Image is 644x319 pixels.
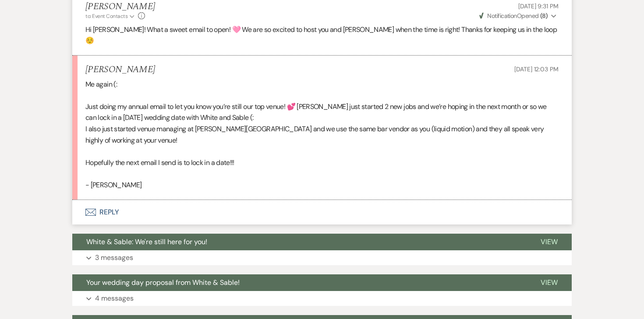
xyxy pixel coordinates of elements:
p: Hi [PERSON_NAME]! What a sweet email to open! 🩷 We are so excited to host you and [PERSON_NAME] w... [85,24,559,46]
p: Just doing my annual email to let you know you’re still our top venue! 💕 [PERSON_NAME] just start... [85,101,559,123]
span: White & Sable: We're still here for you! [86,237,207,246]
p: I also just started venue managing at [PERSON_NAME][GEOGRAPHIC_DATA] and we use the same bar vend... [85,123,559,146]
span: to: Event Contacts [85,13,127,20]
strong: ( 8 ) [540,12,548,20]
button: NotificationOpened (8) [478,11,559,21]
p: 3 messages [95,252,133,263]
span: Notification [487,12,517,20]
button: Reply [72,200,572,224]
p: 4 messages [95,293,134,304]
button: View [527,234,572,250]
button: White & Sable: We're still here for you! [72,234,527,250]
span: Opened [479,12,548,20]
span: [DATE] 12:03 PM [514,65,559,73]
button: 4 messages [72,291,572,306]
button: to: Event Contacts [85,12,136,20]
h5: [PERSON_NAME] [85,64,155,75]
button: Your wedding day proposal from White & Sable! [72,274,527,291]
h5: [PERSON_NAME] [85,1,155,12]
span: View [541,237,558,246]
span: [DATE] 9:31 PM [518,2,559,10]
p: Me again (: [85,79,559,90]
p: - [PERSON_NAME] [85,179,559,191]
button: 3 messages [72,250,572,265]
button: View [527,274,572,291]
span: View [541,278,558,287]
span: Your wedding day proposal from White & Sable! [86,278,240,287]
p: Hopefully the next email I send is to lock in a date!!! [85,157,559,168]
